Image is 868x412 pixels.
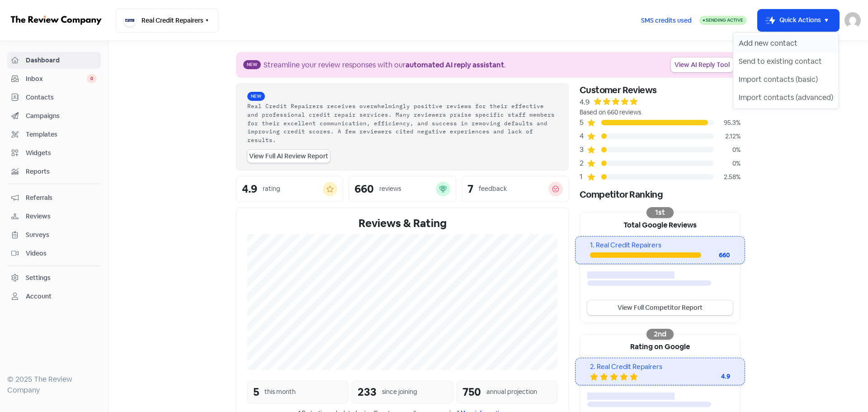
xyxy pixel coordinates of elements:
b: automated AI reply assistant [406,60,504,70]
div: 660 [701,251,730,260]
div: Rating on Google [580,334,740,358]
div: Based on 660 reviews [580,108,741,117]
div: 95.3% [713,118,741,128]
a: Referrals [7,189,101,206]
div: 4.9 [694,372,730,381]
span: SMS credits used [641,16,692,25]
div: 750 [462,384,481,400]
span: Reviews [26,212,97,221]
a: Settings [7,270,101,286]
div: 0% [713,159,741,168]
a: 4.9rating [236,176,343,202]
span: Widgets [26,148,97,158]
div: 3 [580,144,587,155]
a: Account [7,288,101,305]
button: Import contacts (basic) [733,71,839,89]
div: 0% [713,145,741,155]
div: Settings [26,273,51,283]
div: 660 [354,184,374,194]
span: Inbox [26,74,87,84]
div: Reviews & Rating [247,215,557,232]
div: this month [264,387,296,397]
a: 7feedback [462,176,569,202]
div: 2.58% [713,172,741,182]
button: Quick Actions [758,9,839,31]
div: 5 [253,384,259,400]
a: Templates [7,126,101,143]
div: 233 [358,384,377,400]
div: © 2025 The Review Company [7,374,101,396]
span: Referrals [26,193,97,203]
button: Add new contact [733,34,839,52]
span: 0 [87,74,97,83]
div: rating [263,184,280,194]
span: Contacts [26,93,97,102]
a: Reviews [7,208,101,225]
button: Import contacts (advanced) [733,89,839,107]
span: Surveys [26,230,97,240]
span: Reports [26,167,97,176]
a: Videos [7,245,101,262]
div: annual projection [486,387,537,397]
div: 4.9 [580,97,590,108]
a: Inbox 0 [7,71,101,87]
a: Sending Active [699,15,747,26]
div: Competitor Ranking [580,188,741,201]
button: Real Credit Repairers [116,8,218,33]
a: View Full Competitor Report [587,300,733,315]
a: Contacts [7,89,101,106]
span: Dashboard [26,56,97,65]
a: Campaigns [7,108,101,124]
a: Reports [7,163,101,180]
div: Real Credit Repairers receives overwhelmingly positive reviews for their effective and profession... [247,102,557,144]
div: 2. Real Credit Repairers [590,362,730,372]
span: New [247,92,265,101]
div: since joining [382,387,417,397]
img: User [844,12,861,28]
div: Account [26,292,52,301]
div: 5 [580,117,587,128]
a: Surveys [7,227,101,243]
div: 4.9 [242,184,257,194]
div: 7 [467,184,473,194]
a: Dashboard [7,52,101,69]
div: 4 [580,131,587,142]
span: Videos [26,249,97,258]
a: SMS credits used [633,15,699,24]
span: Campaigns [26,111,97,121]
a: View Full AI Review Report [247,150,330,163]
div: 1st [646,207,674,218]
div: 2 [580,158,587,169]
span: Sending Active [706,17,743,23]
div: 1 [580,171,587,182]
div: Customer Reviews [580,83,741,97]
div: feedback [479,184,507,194]
div: Streamline your review responses with our . [264,60,506,71]
a: 660reviews [349,176,456,202]
div: reviews [379,184,401,194]
div: Total Google Reviews [580,213,740,236]
a: View AI Reply Tool [671,57,733,72]
span: New [243,60,261,69]
div: 2.12% [713,132,741,141]
button: Send to existing contact [733,52,839,71]
div: 1. Real Credit Repairers [590,240,730,251]
span: Templates [26,130,97,139]
div: 2nd [646,329,674,340]
a: Widgets [7,145,101,161]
